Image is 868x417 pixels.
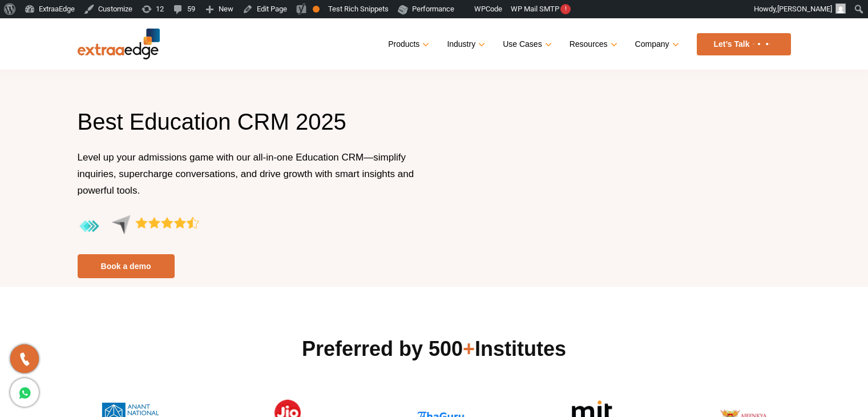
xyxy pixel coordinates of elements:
[560,4,571,14] span: !
[78,107,426,149] h1: Best Education CRM 2025
[463,337,475,360] span: +
[78,152,414,196] span: Level up your admissions game with our all-in-one Education CRM—simplify inquiries, supercharge c...
[570,36,615,53] a: Resources
[697,33,791,55] a: Let’s Talk
[388,36,427,53] a: Products
[447,36,483,53] a: Industry
[503,36,549,53] a: Use Cases
[78,254,175,278] a: Book a demo
[635,36,677,53] a: Company
[78,215,199,238] img: aggregate-rating-by-users
[78,335,791,363] h2: Preferred by 500 Institutes
[777,5,832,13] span: [PERSON_NAME]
